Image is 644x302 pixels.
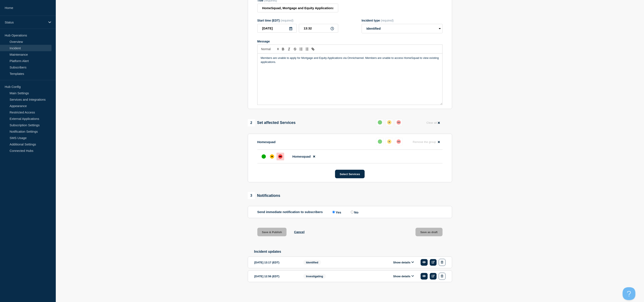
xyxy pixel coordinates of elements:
div: down [278,154,283,159]
button: Toggle ordered list [298,46,304,52]
div: up [262,154,266,159]
p: Status [5,20,46,24]
button: Remove the group [410,138,443,146]
label: Yes [331,210,341,214]
div: up [378,139,382,144]
div: Message [258,54,442,105]
button: Clear all [424,119,442,127]
input: No [351,211,354,213]
div: affected [387,139,392,144]
span: (required) [381,19,394,22]
button: affected [386,119,393,126]
span: Remove the group [413,140,436,144]
div: affected [270,154,274,159]
button: Cancel [294,230,304,234]
input: Title [257,4,338,12]
button: Toggle bulleted list [304,46,310,52]
button: Show details [392,261,415,264]
button: Show details [392,274,415,278]
button: down [395,119,403,126]
button: affected [386,138,393,145]
input: Yes [332,211,335,213]
span: Investigating [303,274,326,279]
label: No [350,210,359,214]
button: Save & Publish [257,228,287,236]
input: HH:MM [299,24,338,33]
div: up [378,120,382,125]
span: Identified [303,260,321,265]
input: YYYY-MM-DD [257,24,297,33]
p: Send immediate notification to subscribers [257,210,323,214]
h2: Incident updates [254,250,452,254]
p: Members are unable to apply for Mortgage and Equity Applications via Omnichannel. Members are una... [261,56,439,64]
button: Toggle strikethrough text [292,46,298,52]
div: [DATE] 13:17 (EDT) [254,259,297,266]
div: Set affected Services [248,119,296,126]
select: Incident type [362,24,443,33]
div: down [397,139,401,144]
div: affected [387,120,392,125]
span: Homesquad [293,155,311,158]
span: (required) [281,19,294,22]
div: down [397,120,401,125]
button: Save as draft [416,228,443,236]
div: Message [257,40,443,43]
button: Toggle italic text [286,46,292,52]
div: Start time (EDT) [257,19,338,22]
div: Notifications [248,192,280,199]
span: 2 [248,119,255,126]
span: Font size [259,46,280,52]
button: Toggle bold text [280,46,286,52]
button: down [395,138,403,145]
button: up [376,119,384,126]
button: up [376,138,384,145]
button: Toggle link [310,46,316,52]
span: 3 [248,192,255,199]
p: Homesquad [257,140,276,144]
iframe: Help Scout Beacon - Open [623,287,635,300]
div: [DATE] 12:56 (EDT) [254,273,297,280]
div: Send immediate notification to subscribers [257,210,443,214]
button: Select Services [335,170,365,178]
div: Incident type [362,19,443,22]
